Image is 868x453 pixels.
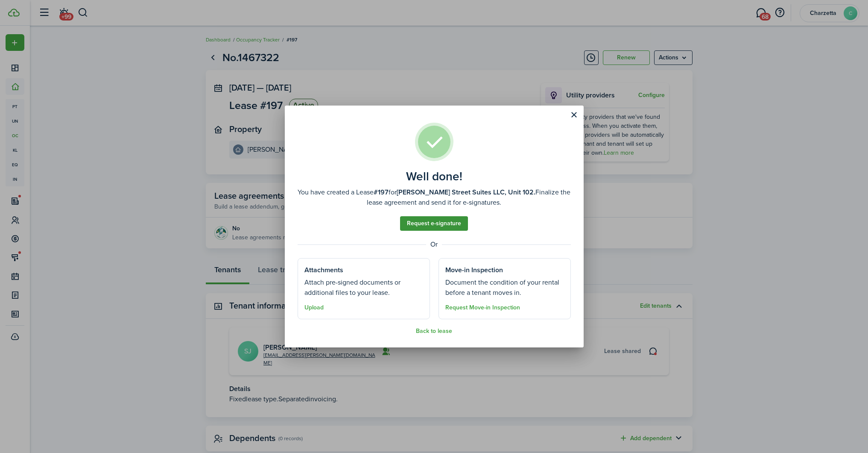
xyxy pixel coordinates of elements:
[397,187,535,197] b: [PERSON_NAME] Street Suites LLC, Unit 102.
[304,304,324,311] button: Upload
[567,108,582,122] button: Close modal
[445,265,503,275] well-done-section-title: Move-in Inspection
[416,328,452,335] button: Back to lease
[374,187,389,197] b: #197
[445,304,520,311] button: Request Move-in Inspection
[304,265,343,275] well-done-section-title: Attachments
[400,216,468,231] a: Request e-signature
[304,277,423,298] well-done-section-description: Attach pre-signed documents or additional files to your lease.
[298,187,571,208] well-done-description: You have created a Lease for Finalize the lease agreement and send it for e-signatures.
[406,170,462,183] well-done-title: Well done!
[298,239,571,250] well-done-separator: Or
[445,277,564,298] well-done-section-description: Document the condition of your rental before a tenant moves in.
